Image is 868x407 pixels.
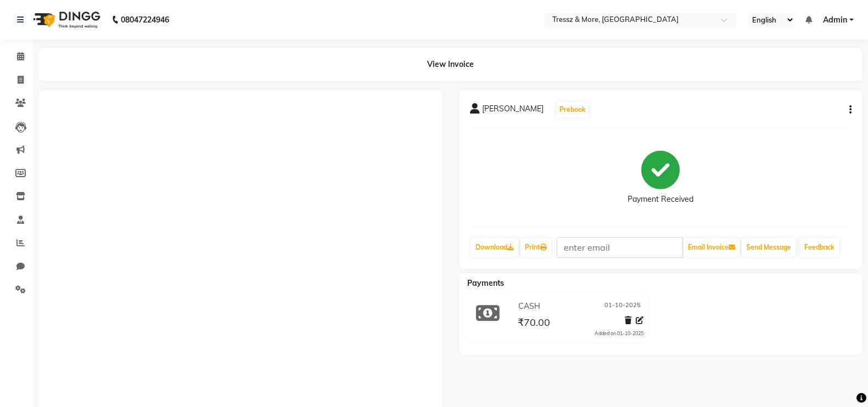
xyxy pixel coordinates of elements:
span: CASH [518,301,540,312]
a: Feedback [800,238,839,257]
a: Download [471,238,518,257]
b: 08047224946 [121,4,169,35]
div: View Invoice [38,48,863,81]
span: ₹70.00 [518,316,550,331]
button: Email Invoice [684,238,740,257]
span: 01-10-2025 [604,301,641,312]
button: Prebook [557,102,589,117]
div: Added on 01-10-2025 [595,330,643,337]
span: Payments [467,278,504,288]
button: Send Message [742,238,796,257]
span: Admin [823,14,847,26]
div: Payment Received [628,194,693,205]
span: [PERSON_NAME] [482,103,544,118]
input: enter email [557,237,683,258]
img: logo [28,4,103,35]
a: Print [520,238,551,257]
